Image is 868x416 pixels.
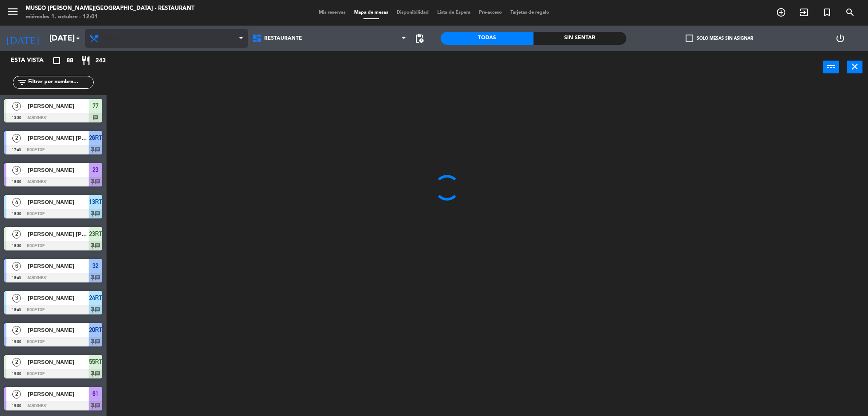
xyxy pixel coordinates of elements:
[89,325,102,335] span: 20RT
[264,35,302,41] span: Restaurante
[92,165,98,175] span: 23
[822,7,832,17] i: turned_in_not
[12,102,21,111] span: 3
[28,326,89,335] span: [PERSON_NAME]
[26,13,194,21] div: miércoles 1. octubre - 12:01
[89,133,102,143] span: 26RT
[12,166,21,175] span: 3
[12,390,21,399] span: 2
[28,294,89,303] span: [PERSON_NAME]
[6,5,19,21] button: menu
[12,262,21,271] span: 6
[12,358,21,367] span: 2
[823,61,839,73] button: power_input
[28,134,89,143] span: [PERSON_NAME] [PERSON_NAME]
[89,357,102,367] span: 55RT
[89,229,102,239] span: 23RT
[314,10,350,15] span: Mis reservas
[6,5,19,18] i: menu
[52,55,62,66] i: crop_square
[66,56,73,66] span: 88
[776,7,786,17] i: add_circle_outline
[12,198,21,207] span: 4
[81,55,91,66] i: restaurant
[92,101,98,111] span: 77
[12,230,21,239] span: 2
[506,10,554,15] span: Tarjetas de regalo
[28,230,89,239] span: [PERSON_NAME] [PERSON_NAME]
[28,198,89,207] span: [PERSON_NAME]
[4,55,61,66] div: Esta vista
[350,10,392,15] span: Mapa de mesas
[27,78,93,87] input: Filtrar por nombre...
[835,33,845,44] i: power_settings_new
[414,33,424,44] span: pending_actions
[533,32,626,45] div: Sin sentar
[28,262,89,271] span: [PERSON_NAME]
[12,134,21,143] span: 2
[73,33,83,44] i: arrow_drop_down
[89,197,102,207] span: 13RT
[850,61,860,72] i: close
[799,7,809,17] i: exit_to_app
[104,35,118,41] span: Cena
[845,7,855,17] i: search
[28,166,89,175] span: [PERSON_NAME]
[826,61,836,72] i: power_input
[441,32,533,45] div: Todas
[475,10,506,15] span: Pre-acceso
[92,389,98,399] span: 61
[28,358,89,367] span: [PERSON_NAME]
[28,390,89,399] span: [PERSON_NAME]
[686,35,753,42] label: Solo mesas sin asignar
[12,326,21,335] span: 2
[392,10,433,15] span: Disponibilidad
[26,4,194,13] div: Museo [PERSON_NAME][GEOGRAPHIC_DATA] - Restaurant
[95,56,106,66] span: 243
[433,10,475,15] span: Lista de Espera
[28,102,89,111] span: [PERSON_NAME]
[89,293,102,303] span: 24RT
[847,61,862,73] button: close
[92,261,98,271] span: 32
[17,77,27,87] i: filter_list
[12,294,21,303] span: 3
[686,35,693,42] span: check_box_outline_blank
